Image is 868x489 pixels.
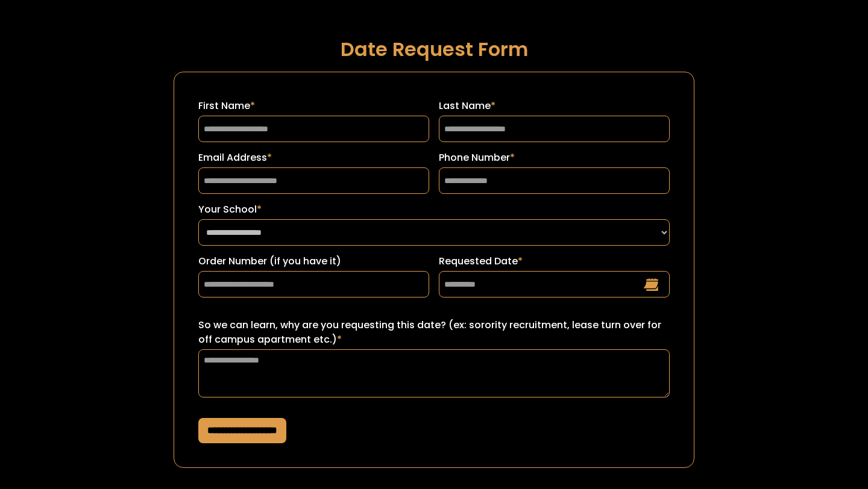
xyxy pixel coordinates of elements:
[439,151,670,165] label: Phone Number
[198,202,670,217] label: Your School
[198,99,429,113] label: First Name
[198,151,429,165] label: Email Address
[439,99,670,113] label: Last Name
[174,72,694,468] form: Request a Date Form
[439,254,670,269] label: Requested Date
[198,318,670,347] label: So we can learn, why are you requesting this date? (ex: sorority recruitment, lease turn over for...
[174,39,694,60] h1: Date Request Form
[198,254,429,269] label: Order Number (if you have it)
